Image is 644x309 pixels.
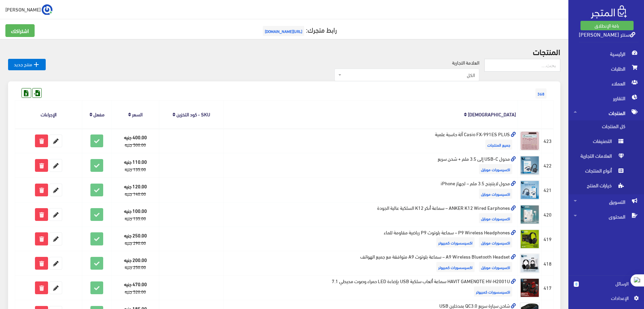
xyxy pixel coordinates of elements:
[224,251,518,276] td: A9 Wireless Bluetooth Headset – سماعة بلوتوث A9 متوافقة مع جميع الهواتف
[334,69,479,81] span: الكل
[436,237,475,247] span: اكسيسسورات كمبيوتر
[224,178,518,202] td: محول لايتنينج 3.5 ملم – لجهاز iPhone
[568,180,644,194] a: خيارات المنتج
[579,29,635,39] a: سنتر [PERSON_NAME]
[132,109,143,119] a: السعر
[542,128,554,153] td: 423
[574,165,625,180] span: أنواع المنتجات
[125,239,146,247] strike: 290.00 جنيه
[520,204,540,225] img: anker-k12-wired-earphones-smaaa-ankr-k12-alslky-aaaly-algod.png
[568,106,644,120] a: المنتجات
[568,46,644,61] a: الرئيسية
[125,190,146,198] strike: 140.00 جنيه
[8,263,34,288] iframe: Drift Widget Chat Controller
[224,202,518,227] td: ANKER K12 Wired Earphones – سماعة أنكر K12 السلكية عالية الجودة
[542,153,554,178] td: 422
[112,276,159,300] td: 470.00 جنيه
[520,180,540,200] img: mhol-laytnyng-35-mlm-lghaz-iphone.png
[224,128,518,153] td: Casio FX-991ES PLUS آلة حاسبة علمية
[436,262,475,272] span: اكسيسسورات كمبيوتر
[574,209,639,224] span: المحتوى
[520,278,540,298] img: havit-gamenote-hv-h2001u-smaaa-alaaab-slky-usb-badaaa-led-hmraaa-osot-mhyty-71.png
[542,276,554,300] td: 417
[535,88,547,99] span: 368
[479,213,512,223] span: اكسيسورات موبايل
[568,120,644,135] a: كل المنتجات
[568,209,644,224] a: المحتوى
[263,26,304,36] span: [URL][DOMAIN_NAME]
[520,253,540,273] img: a9-wireless-bluetooth-headset-smaaa-blototh-a9-mtoafk-maa-gmyaa-alhoatf.png
[574,281,579,287] span: 0
[15,101,82,128] th: الإجراءات
[479,262,512,272] span: اكسيسورات موبايل
[224,276,518,300] td: HAVIT GAMENOTE HV-H2001U سماعة ألعاب سلكية USB بإضاءة LED حمراء وصوت محيطي 7.1
[574,46,639,61] span: الرئيسية
[32,61,40,69] i: 
[568,76,644,91] a: العملاء
[125,287,146,296] strike: 520.00 جنيه
[452,59,479,66] label: العلامة التجارية
[568,165,644,180] a: أنواع المنتجات
[479,237,512,247] span: اكسيسورات موبايل
[574,120,625,135] span: كل المنتجات
[579,294,628,302] span: اﻹعدادات
[112,178,159,202] td: 120.00 جنيه
[474,286,512,297] span: اكسيسسورات كمبيوتر
[112,227,159,251] td: 250.00 جنيه
[125,214,146,222] strike: 135.00 جنيه
[224,153,518,178] td: محول USB-C إلى 3.5 ملم + شحن سريع
[125,141,146,149] strike: 500.00 جنيه
[5,24,35,37] a: اشتراكك
[574,150,625,165] span: العلامات التجارية
[5,5,41,13] span: [PERSON_NAME]
[112,153,159,178] td: 110.00 جنيه
[520,131,540,151] img: casio-fx-991es-plus-al-hasb-aalmy.jpg
[591,5,627,18] img: .
[520,155,540,176] img: mhol-master-cables-2-fy-1-usb-c-al-35-mlm-shhn-sryaa.png
[574,294,639,305] a: اﻹعدادات
[224,227,518,251] td: P9 Wireless Headphones – سماعة بلوتوث P9 رياضية مقاومة للماء
[5,4,52,15] a: ... [PERSON_NAME]
[93,109,105,119] a: مفعل
[479,189,512,199] span: اكسيسورات موبايل
[343,72,475,78] span: الكل
[568,135,644,150] a: التصنيفات
[468,109,516,119] a: [DEMOGRAPHIC_DATA]
[42,4,52,15] img: ...
[574,91,639,106] span: التقارير
[542,178,554,202] td: 421
[574,180,625,194] span: خيارات المنتج
[261,23,337,36] a: رابط متجرك:[URL][DOMAIN_NAME]
[574,76,639,91] span: العملاء
[112,128,159,153] td: 400.00 جنيه
[584,280,629,287] span: الرسائل
[8,47,560,56] h2: المنتجات
[574,135,625,150] span: التصنيفات
[112,251,159,276] td: 200.00 جنيه
[542,251,554,276] td: 418
[176,109,210,119] a: SKU - كود التخزين
[484,59,560,72] input: بحث...
[479,164,512,174] span: اكسيسورات موبايل
[580,21,634,30] a: باقة الإنطلاق
[542,202,554,227] td: 420
[574,280,639,294] a: 0 الرسائل
[568,150,644,165] a: العلامات التجارية
[520,229,540,249] img: p9-wireless-headphones-smaaa-blototh-p9-ryady-mkaom-llmaaa.png
[574,61,639,76] span: الطلبات
[574,106,639,120] span: المنتجات
[8,59,46,70] a: منتج جديد
[125,263,146,271] strike: 250.00 جنيه
[485,140,512,150] span: جميع المنتجات
[568,91,644,106] a: التقارير
[112,202,159,227] td: 100.00 جنيه
[574,194,639,209] span: التسويق
[125,165,146,173] strike: 135.00 جنيه
[542,227,554,251] td: 419
[568,61,644,76] a: الطلبات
